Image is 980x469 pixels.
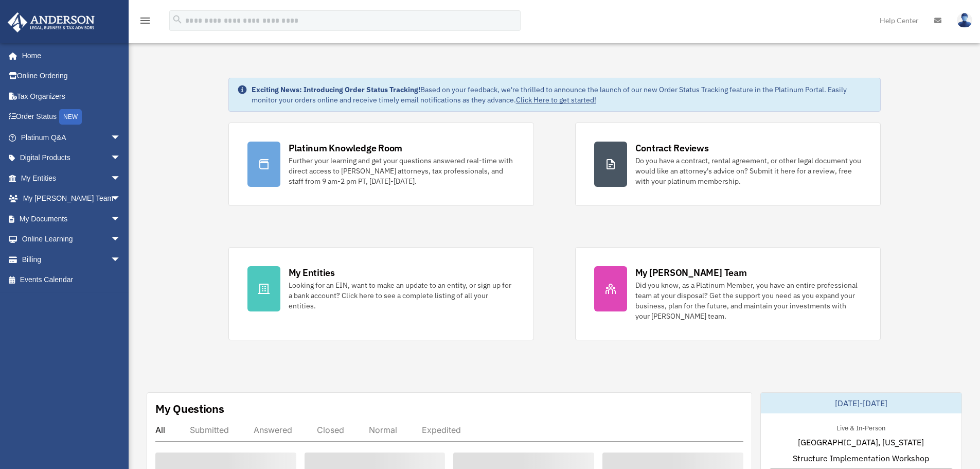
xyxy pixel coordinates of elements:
div: [DATE]-[DATE] [761,393,961,413]
div: Normal [369,425,397,435]
span: Structure Implementation Workshop [793,452,929,464]
div: Closed [317,425,344,435]
span: [GEOGRAPHIC_DATA], [US_STATE] [798,436,924,448]
a: My Entitiesarrow_drop_down [7,168,136,188]
a: Platinum Q&Aarrow_drop_down [7,127,136,148]
img: Anderson Advisors Platinum Portal [5,12,98,32]
i: search [172,14,183,25]
span: arrow_drop_down [111,229,131,250]
span: arrow_drop_down [111,168,131,189]
span: arrow_drop_down [111,148,131,169]
div: Contract Reviews [635,142,709,154]
div: NEW [59,109,82,125]
a: Events Calendar [7,270,136,290]
a: Contract Reviews Do you have a contract, rental agreement, or other legal document you would like... [575,123,881,206]
a: Digital Productsarrow_drop_down [7,148,136,168]
span: arrow_drop_down [111,127,131,148]
div: Live & In-Person [828,422,894,432]
a: Online Learningarrow_drop_down [7,229,136,250]
span: arrow_drop_down [111,209,131,230]
div: Further your learning and get your questions answered real-time with direct access to [PERSON_NAM... [289,155,515,186]
div: My Entities [289,266,335,279]
span: arrow_drop_down [111,188,131,210]
div: Based on your feedback, we're thrilled to announce the launch of our new Order Status Tracking fe... [252,84,872,105]
a: Billingarrow_drop_down [7,249,136,270]
div: My [PERSON_NAME] Team [635,266,747,279]
a: menu [139,18,151,27]
div: Answered [254,425,292,435]
a: Tax Organizers [7,86,136,107]
a: Online Ordering [7,66,136,86]
a: Platinum Knowledge Room Further your learning and get your questions answered real-time with dire... [228,123,534,206]
a: My [PERSON_NAME] Team Did you know, as a Platinum Member, you have an entire professional team at... [575,247,881,340]
div: Looking for an EIN, want to make an update to an entity, or sign up for a bank account? Click her... [289,280,515,311]
div: Platinum Knowledge Room [289,142,403,154]
a: My [PERSON_NAME] Teamarrow_drop_down [7,188,136,209]
a: Home [7,45,131,66]
span: arrow_drop_down [111,249,131,270]
a: My Entities Looking for an EIN, want to make an update to an entity, or sign up for a bank accoun... [228,247,534,340]
div: Do you have a contract, rental agreement, or other legal document you would like an attorney's ad... [635,155,862,186]
div: Did you know, as a Platinum Member, you have an entire professional team at your disposal? Get th... [635,280,862,321]
a: My Documentsarrow_drop_down [7,209,136,229]
div: My Questions [155,401,224,416]
strong: Exciting News: Introducing Order Status Tracking! [252,85,420,94]
div: All [155,425,165,435]
img: User Pic [957,13,972,28]
div: Submitted [190,425,229,435]
i: menu [139,14,151,27]
div: Expedited [422,425,461,435]
a: Order StatusNEW [7,107,136,128]
a: Click Here to get started! [516,95,596,105]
